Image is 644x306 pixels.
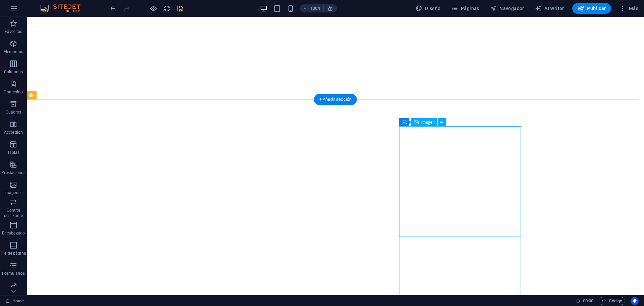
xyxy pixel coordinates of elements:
img: Editor Logo [39,4,89,12]
p: Prestaciones [1,170,25,175]
i: Al redimensionar, ajustar el nivel de zoom automáticamente para ajustarse al dispositivo elegido. [327,5,333,11]
p: Columnas [4,69,23,75]
i: Volver a cargar página [163,5,171,12]
p: Imágenes [4,190,22,195]
button: Diseño [413,3,443,14]
div: Diseño (Ctrl+Alt+Y) [413,3,443,14]
p: Encabezado [2,230,25,236]
span: Navegador [490,5,524,12]
p: Favoritos [5,29,22,34]
button: 100% [300,4,324,12]
h6: 100% [310,4,321,12]
p: Tablas [7,150,20,155]
button: Usercentrics [631,297,639,305]
i: Guardar (Ctrl+S) [176,5,184,12]
span: Diseño [416,5,441,12]
span: : [588,298,589,303]
button: Navegador [487,3,527,14]
p: Cuadros [6,110,21,115]
a: Haz clic para cancelar la selección y doble clic para abrir páginas [5,297,24,305]
span: 00 00 [583,297,593,305]
button: Haz clic para salir del modo de previsualización y seguir editando [149,4,157,12]
i: Deshacer: Editar cabecera (Ctrl+Z) [109,5,117,12]
span: Imagen [421,120,435,124]
button: save [176,4,184,12]
p: Pie de página [1,251,26,256]
button: Publicar [572,3,611,14]
button: undo [109,4,117,12]
p: Accordion [4,130,23,135]
button: Código [599,297,625,305]
button: reload [163,4,171,12]
button: AI Writer [532,3,567,14]
div: + Añadir sección [314,94,357,105]
span: Más [619,5,638,12]
p: Contenido [4,89,23,95]
h6: Tiempo de la sesión [576,297,594,305]
span: Código [602,297,622,305]
p: Elementos [4,49,23,54]
p: Formularios [2,271,24,276]
span: AI Writer [535,5,564,12]
button: Páginas [449,3,482,14]
button: Más [616,3,641,14]
span: Páginas [451,5,479,12]
span: Publicar [578,5,606,12]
